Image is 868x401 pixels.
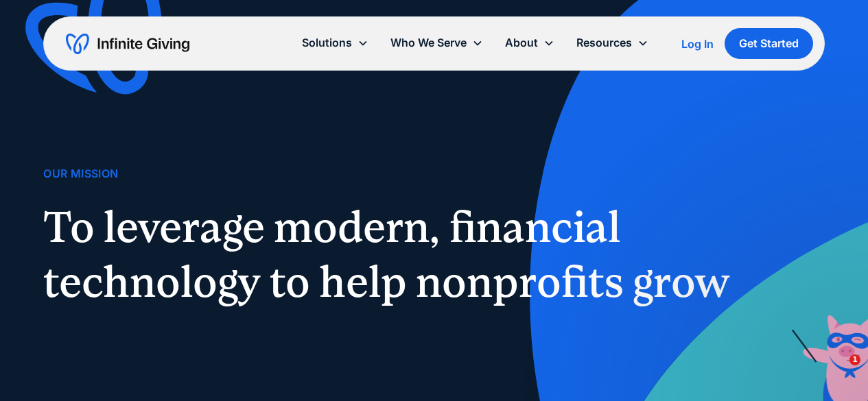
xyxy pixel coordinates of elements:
[494,28,565,58] div: About
[291,28,379,58] div: Solutions
[505,34,538,52] div: About
[681,38,714,49] div: Log In
[725,28,813,59] a: Get Started
[43,199,746,309] h1: To leverage modern, financial technology to help nonprofits grow
[565,28,659,58] div: Resources
[302,34,352,52] div: Solutions
[849,354,860,365] span: 1
[821,354,854,387] iframe: Intercom live chat
[576,34,632,52] div: Resources
[66,33,189,55] a: home
[379,28,494,58] div: Who We Serve
[43,165,118,183] div: Our Mission
[681,36,714,52] a: Log In
[390,34,467,52] div: Who We Serve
